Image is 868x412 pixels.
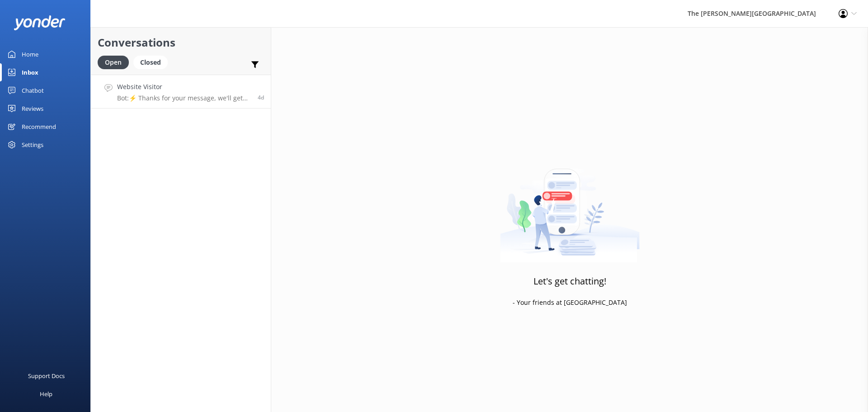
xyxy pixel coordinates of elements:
[258,94,264,101] span: Sep 24 2025 03:51am (UTC +13:00) Pacific/Auckland
[133,57,172,67] a: Closed
[22,136,43,154] div: Settings
[98,56,129,69] div: Open
[513,298,627,308] p: - Your friends at [GEOGRAPHIC_DATA]
[22,45,38,63] div: Home
[28,367,65,385] div: Support Docs
[22,81,44,99] div: Chatbot
[22,118,56,136] div: Recommend
[117,82,251,92] h4: Website Visitor
[22,63,38,81] div: Inbox
[91,75,271,109] a: Website VisitorBot:⚡ Thanks for your message, we'll get back to you as soon as we can. You're als...
[14,15,66,30] img: yonder-white-logo.png
[500,150,640,263] img: artwork of a man stealing a conversation from at giant smartphone
[533,274,606,289] h3: Let's get chatting!
[133,56,168,69] div: Closed
[98,57,133,67] a: Open
[117,94,251,102] p: Bot: ⚡ Thanks for your message, we'll get back to you as soon as we can. You're also welcome to k...
[22,99,43,118] div: Reviews
[40,385,52,403] div: Help
[98,34,264,51] h2: Conversations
